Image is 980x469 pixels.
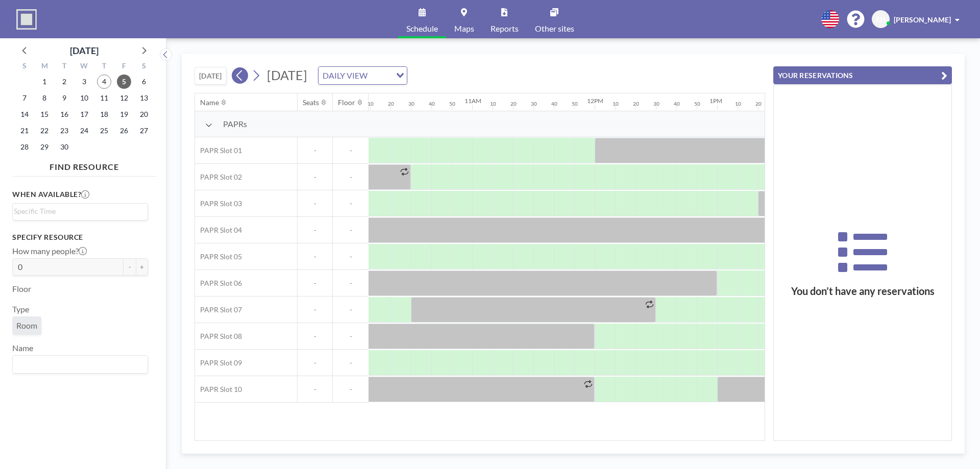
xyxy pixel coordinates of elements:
span: Tuesday, September 9, 2025 [57,91,71,105]
button: - [124,258,136,276]
span: - [298,172,332,182]
div: F [114,60,134,73]
h4: FIND RESOURCE [12,158,156,172]
input: Search for option [371,69,390,82]
span: Saturday, September 27, 2025 [137,124,151,138]
div: Seats [303,98,319,107]
label: Name [12,343,33,353]
span: Saturday, September 20, 2025 [137,107,151,121]
span: Wednesday, September 24, 2025 [77,124,91,138]
div: 30 [653,101,659,107]
span: Thursday, September 11, 2025 [97,91,111,105]
span: - [298,305,332,314]
span: Friday, September 5, 2025 [117,75,131,89]
span: PAPRs [223,119,247,129]
label: How many people? [12,246,87,256]
span: Tuesday, September 16, 2025 [57,107,71,121]
span: Schedule [406,24,438,33]
span: - [333,199,369,208]
label: Type [12,304,29,314]
span: Thursday, September 18, 2025 [97,107,111,121]
span: - [333,279,369,288]
div: T [94,60,114,73]
span: EH [876,15,886,24]
div: 20 [510,101,517,107]
span: - [298,146,332,155]
span: - [298,252,332,261]
span: Wednesday, September 3, 2025 [77,75,91,89]
span: - [298,358,332,367]
div: 30 [531,101,537,107]
span: Friday, September 26, 2025 [117,124,131,138]
div: Search for option [13,356,148,373]
div: 20 [388,101,394,107]
span: PAPR Slot 07 [195,305,242,314]
span: Tuesday, September 30, 2025 [57,140,71,154]
span: Reports [491,24,519,33]
span: Tuesday, September 23, 2025 [57,124,71,138]
span: Room [16,320,37,331]
div: 11AM [464,97,481,105]
div: 12PM [587,97,603,105]
input: Search for option [14,358,142,371]
div: [DATE] [70,43,99,58]
span: DAILY VIEW [321,69,370,82]
span: PAPR Slot 10 [195,385,242,394]
div: 20 [633,101,639,107]
div: Search for option [13,204,148,219]
span: - [333,252,369,261]
span: Monday, September 1, 2025 [37,75,52,89]
div: 10 [735,101,741,107]
div: 50 [449,101,455,107]
div: T [55,60,75,73]
span: Sunday, September 21, 2025 [17,124,32,138]
h3: Specify resource [12,233,148,242]
span: Monday, September 15, 2025 [37,107,52,121]
span: Sunday, September 28, 2025 [17,140,32,154]
span: - [333,172,369,182]
span: - [298,226,332,235]
div: Search for option [318,67,407,84]
div: S [15,60,35,73]
div: 10 [490,101,496,107]
span: PAPR Slot 05 [195,252,242,261]
span: Monday, September 29, 2025 [37,140,52,154]
span: - [298,279,332,288]
span: - [333,358,369,367]
span: - [298,332,332,341]
span: - [333,146,369,155]
span: PAPR Slot 06 [195,279,242,288]
span: Sunday, September 7, 2025 [17,91,32,105]
span: Monday, September 22, 2025 [37,124,52,138]
span: PAPR Slot 09 [195,358,242,367]
div: 10 [367,101,374,107]
div: M [35,60,55,73]
span: PAPR Slot 01 [195,146,242,155]
div: 20 [755,101,762,107]
span: PAPR Slot 03 [195,199,242,208]
span: Saturday, September 13, 2025 [137,91,151,105]
span: Friday, September 12, 2025 [117,91,131,105]
span: Thursday, September 4, 2025 [97,75,111,89]
span: - [333,305,369,314]
span: Monday, September 8, 2025 [37,91,52,105]
span: - [333,385,369,394]
span: Sunday, September 14, 2025 [17,107,32,121]
div: 10 [612,101,619,107]
div: 50 [572,101,578,107]
img: organization-logo [16,9,37,30]
span: - [333,332,369,341]
h3: You don’t have any reservations [774,285,951,298]
span: PAPR Slot 08 [195,332,242,341]
span: - [298,385,332,394]
div: 30 [408,101,414,107]
span: Other sites [535,24,574,33]
span: [DATE] [267,67,307,83]
div: 50 [694,101,700,107]
div: 1PM [709,97,722,105]
span: - [298,199,332,208]
button: [DATE] [194,67,227,85]
span: PAPR Slot 04 [195,226,242,235]
span: Saturday, September 6, 2025 [137,75,151,89]
span: Friday, September 19, 2025 [117,107,131,121]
